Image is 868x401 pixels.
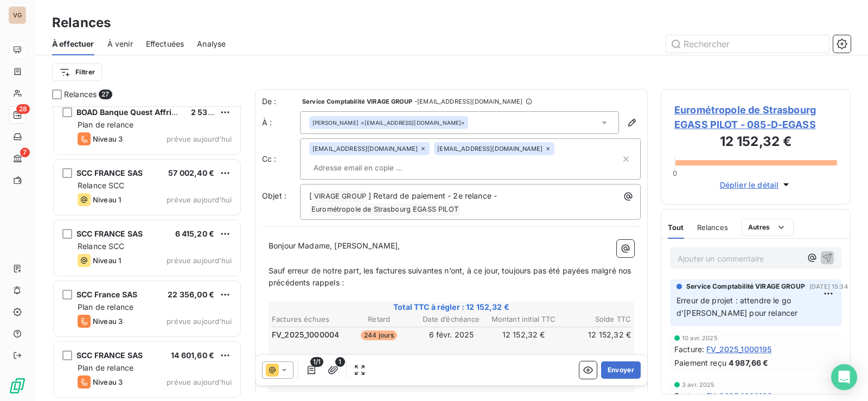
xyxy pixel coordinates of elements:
th: Factures échues [271,314,342,325]
th: Solde TTC [560,314,631,325]
span: Objet : [262,191,286,200]
div: VG [9,7,26,24]
span: prévue aujourd’hui [167,317,232,326]
span: Plan de relance [78,120,133,129]
div: grid [52,106,242,401]
td: 12 152,32 € [560,329,631,341]
img: Logo LeanPay [9,377,26,394]
span: 14 601,60 € [171,351,214,360]
span: 1/1 [310,357,323,367]
th: Date d’échéance [416,314,487,325]
td: 6 févr. 2025 [416,329,487,341]
span: Tout [668,223,684,232]
span: 3 avr. 2025 [682,381,715,388]
button: Autres [741,219,794,236]
span: [PERSON_NAME] [312,119,359,126]
span: SCC FRANCE SAS [76,168,143,177]
span: De : [262,96,300,107]
input: Rechercher [666,35,829,53]
input: Adresse email en copie ... [309,160,435,176]
span: Eurométropole de Strasbourg EGASS PILOT [310,203,460,216]
span: 7 [20,148,30,157]
span: prévue aujourd’hui [167,378,232,386]
th: Retard [343,314,414,325]
td: 12 152,32 € [488,329,559,341]
div: <[EMAIL_ADDRESS][DOMAIN_NAME]> [312,119,465,126]
h3: Relances [52,13,111,33]
span: Niveau 3 [93,135,123,143]
span: 22 356,00 € [168,290,214,299]
span: À venir [107,39,133,49]
span: 28 [16,104,30,114]
span: prévue aujourd’hui [167,135,232,143]
span: Niveau 1 [93,195,121,204]
span: [DATE] 15:34 [809,283,848,290]
span: Déplier le détail [720,179,779,190]
span: VIRAGE GROUP [312,190,368,203]
button: Déplier le détail [717,179,795,191]
span: 10 avr. 2025 [682,335,718,341]
th: Montant initial TTC [488,314,559,325]
span: SCC France SAS [76,290,137,299]
span: prévue aujourd’hui [167,256,232,265]
span: FV_2025_1000195 [706,343,771,355]
span: [EMAIL_ADDRESS][DOMAIN_NAME] [437,145,542,152]
span: SCC FRANCE SAS [76,351,143,360]
span: [EMAIL_ADDRESS][DOMAIN_NAME] [312,145,418,152]
span: Niveau 3 [93,317,123,326]
span: Relance SCC [78,181,125,190]
span: Relances [64,89,97,100]
span: Relances [697,223,728,232]
span: Bonjour Madame, [PERSON_NAME], [269,241,400,250]
span: Analyse [197,39,226,49]
span: [ [309,191,312,200]
span: Total TTC à régler : 12 152,32 € [270,302,633,313]
span: 57 002,40 € [168,168,214,177]
span: SCC FRANCE SAS [76,229,143,238]
span: Niveau 1 [93,256,121,265]
span: - [EMAIL_ADDRESS][DOMAIN_NAME] [414,98,522,105]
span: BOAD Banque Quest Affricaine de Développement [76,107,265,117]
span: 6 415,20 € [175,229,215,238]
span: FV_2025_1000004 [272,329,339,340]
span: 27 [99,90,112,99]
span: 0 [673,169,677,177]
span: 2 534,40 € [191,107,233,117]
span: 4 987,66 € [729,357,769,368]
span: Effectuées [146,39,184,49]
span: Relance SCC [78,241,125,251]
span: Service Comptabilité VIRAGE GROUP [302,98,412,105]
span: Plan de relance [78,302,133,311]
label: Cc : [262,154,300,164]
span: Sauf erreur de notre part, les factures suivantes n’ont, à ce jour, toujours pas été payées malgr... [269,266,633,288]
span: ] Retard de paiement - 2e relance - [368,191,497,200]
span: À effectuer [52,39,94,49]
span: Erreur de projet : attendre le go d'[PERSON_NAME] pour relancer [676,296,797,317]
span: prévue aujourd’hui [167,195,232,204]
h3: 12 152,32 € [674,132,837,154]
span: 1 [335,357,345,367]
span: Paiement reçu [674,357,726,368]
span: Plan de relance [78,363,133,372]
button: Envoyer [601,361,641,379]
span: Service Comptabilité VIRAGE GROUP [686,282,805,291]
span: Niveau 3 [93,378,123,386]
label: À : [262,117,300,128]
span: Facture : [674,343,704,355]
span: Eurométropole de Strasbourg EGASS PILOT - 085-D-EGASS [674,103,837,132]
span: 244 jours [361,330,397,340]
button: Filtrer [52,63,102,81]
div: Open Intercom Messenger [831,364,857,390]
